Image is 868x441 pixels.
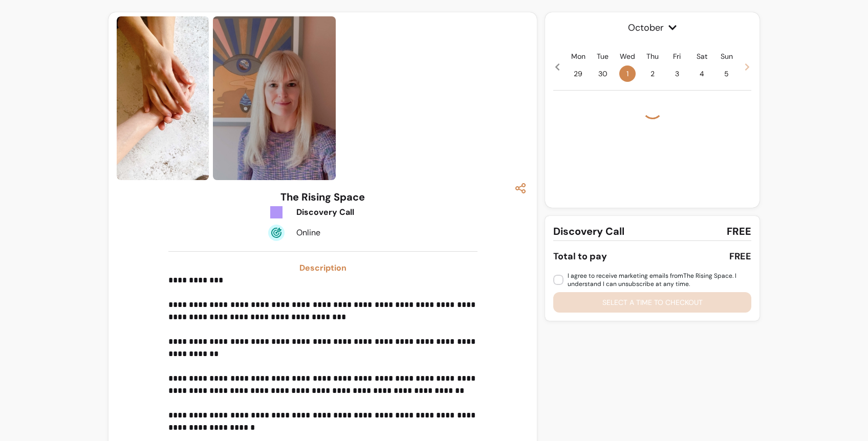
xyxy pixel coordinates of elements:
[570,65,587,82] span: 29
[697,51,707,61] p: Sat
[673,51,681,61] p: Fri
[597,51,609,61] p: Tue
[296,227,385,239] div: Online
[117,16,209,181] img: https://d3pz9znudhj10h.cloudfront.net/46ca1c97-ae28-4aa5-824c-e9a58dd51650
[553,20,751,35] span: October
[727,224,751,238] span: FREE
[553,224,624,238] span: Discovery Call
[693,65,710,82] span: 4
[168,262,478,274] h3: Description
[642,99,663,119] div: Loading
[296,206,385,218] div: Discovery Call
[721,51,733,61] p: Sun
[619,65,636,82] span: 1
[595,65,611,82] span: 30
[644,65,661,82] span: 2
[719,65,735,82] span: 5
[280,190,365,204] h3: The Rising Space
[646,51,659,61] p: Thu
[729,249,751,263] div: FREE
[620,51,635,61] p: Wed
[553,249,607,263] div: Total to pay
[213,16,336,180] img: https://d3pz9znudhj10h.cloudfront.net/fa86ae3e-7a17-47ba-aa96-7f15c5c7df59
[571,51,585,61] p: Mon
[268,204,285,220] img: Tickets Icon
[669,65,685,82] span: 3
